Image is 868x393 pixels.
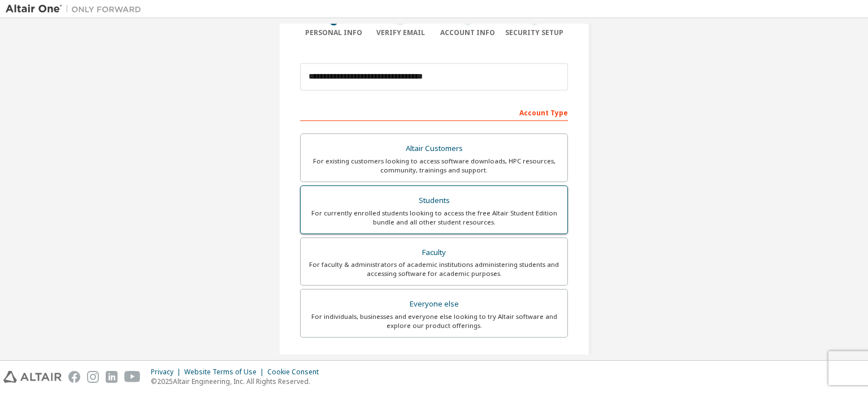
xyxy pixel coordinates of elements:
div: For individuals, businesses and everyone else looking to try Altair software and explore our prod... [307,312,561,330]
div: Altair Customers [307,141,561,157]
div: For currently enrolled students looking to access the free Altair Student Edition bundle and all ... [307,209,561,227]
div: Faculty [307,245,561,261]
div: Verify Email [367,28,435,37]
div: Cookie Consent [267,368,325,377]
div: Account Info [434,28,501,37]
div: Everyone else [307,296,561,312]
p: © 2025 Altair Engineering, Inc. All Rights Reserved. [151,377,325,386]
img: youtube.svg [124,371,141,383]
div: Security Setup [501,28,568,37]
img: linkedin.svg [106,371,118,383]
img: altair_logo.svg [3,371,62,383]
img: instagram.svg [87,371,99,383]
div: Privacy [151,368,184,377]
div: Website Terms of Use [184,368,267,377]
div: For existing customers looking to access software downloads, HPC resources, community, trainings ... [307,157,561,175]
div: For faculty & administrators of academic institutions administering students and accessing softwa... [307,260,561,278]
img: facebook.svg [68,371,80,383]
div: Students [307,193,561,209]
img: Altair One [6,3,147,15]
div: Personal Info [300,28,367,37]
div: Account Type [300,103,568,121]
